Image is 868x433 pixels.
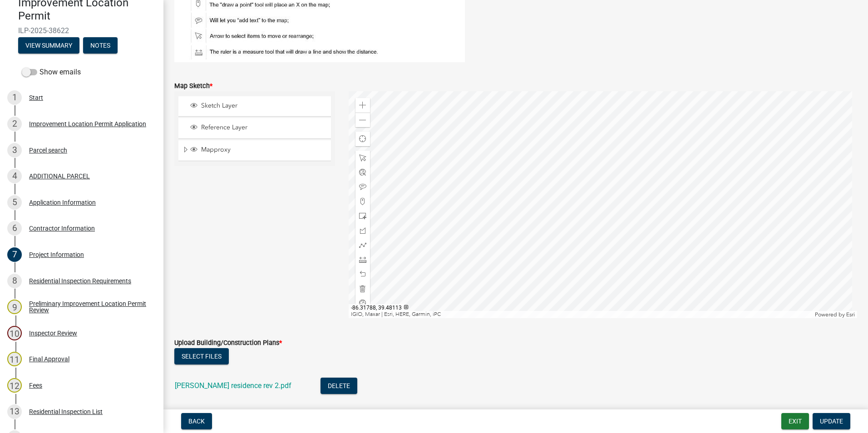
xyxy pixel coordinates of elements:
span: Reference Layer [199,123,328,132]
div: Sketch Layer [189,102,328,111]
div: 1 [7,90,22,105]
div: Improvement Location Permit Application [29,121,146,127]
div: 10 [7,326,22,340]
div: Fees [29,382,42,389]
div: Powered by [813,311,857,318]
label: Upload Building/Construction Plans [174,340,282,346]
div: Start [29,94,43,101]
div: Reference Layer [189,123,328,133]
a: Esri [846,311,855,318]
div: 9 [7,300,22,314]
li: Mapproxy [178,140,331,161]
div: Final Approval [29,356,69,362]
div: Application Information [29,199,96,206]
div: Residential Inspection Requirements [29,278,131,284]
div: Residential Inspection List [29,408,103,415]
div: 8 [7,274,22,288]
wm-modal-confirm: Notes [83,42,118,49]
div: Mapproxy [189,146,328,155]
span: Back [188,418,205,425]
span: Sketch Layer [199,102,328,110]
div: 12 [7,378,22,393]
button: Select files [174,348,229,364]
div: 6 [7,221,22,236]
div: Preliminary Improvement Location Permit Review [29,300,149,313]
ul: Layer List [178,94,332,163]
div: Inspector Review [29,330,77,336]
div: Zoom out [355,113,370,127]
div: 13 [7,404,22,419]
label: Show emails [22,67,81,78]
span: Mapproxy [199,146,328,154]
li: Sketch Layer [178,96,331,117]
div: 7 [7,247,22,262]
button: Back [181,413,212,429]
button: Update [813,413,850,429]
span: Expand [182,146,189,155]
div: Zoom in [355,98,370,113]
button: Delete [321,378,357,394]
wm-modal-confirm: Summary [18,42,79,49]
div: Parcel search [29,147,67,153]
div: 4 [7,169,22,183]
wm-modal-confirm: Delete Document [321,382,357,391]
div: IGIO, Maxar | Esri, HERE, Garmin, iPC [349,311,813,318]
div: 2 [7,117,22,131]
button: Notes [83,37,118,54]
label: Map Sketch [174,83,212,89]
div: ADDITIONAL PARCEL [29,173,90,179]
span: ILP-2025-38622 [18,26,145,35]
div: 5 [7,195,22,210]
div: 3 [7,143,22,157]
div: 11 [7,352,22,366]
button: Exit [781,413,809,429]
div: Project Information [29,251,84,258]
span: Update [820,418,843,425]
li: Reference Layer [178,118,331,138]
a: [PERSON_NAME] residence rev 2.pdf [175,381,291,390]
button: View Summary [18,37,79,54]
div: Contractor Information [29,225,95,231]
div: Find my location [355,132,370,146]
